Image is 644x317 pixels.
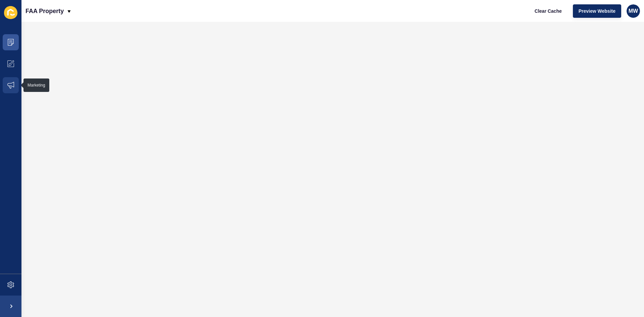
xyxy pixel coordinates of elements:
[25,3,64,19] p: FAA Property
[28,83,45,88] div: Marketing
[573,4,621,18] button: Preview Website
[579,8,615,14] span: Preview Website
[529,4,568,18] button: Clear Cache
[535,8,562,14] span: Clear Cache
[629,8,638,14] span: MW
